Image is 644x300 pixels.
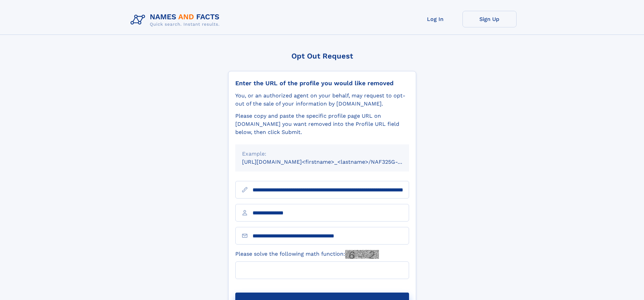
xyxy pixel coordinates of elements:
[242,150,402,158] div: Example:
[235,112,409,136] div: Please copy and paste the specific profile page URL on [DOMAIN_NAME] you want removed into the Pr...
[128,11,225,29] img: Logo Names and Facts
[235,92,409,108] div: You, or an authorized agent on your behalf, may request to opt-out of the sale of your informatio...
[228,52,416,60] div: Opt Out Request
[462,11,517,27] a: Sign Up
[235,250,379,259] label: Please solve the following math function:
[408,11,462,27] a: Log In
[235,79,409,87] div: Enter the URL of the profile you would like removed
[242,159,422,165] small: [URL][DOMAIN_NAME]<firstname>_<lastname>/NAF325G-xxxxxxxx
